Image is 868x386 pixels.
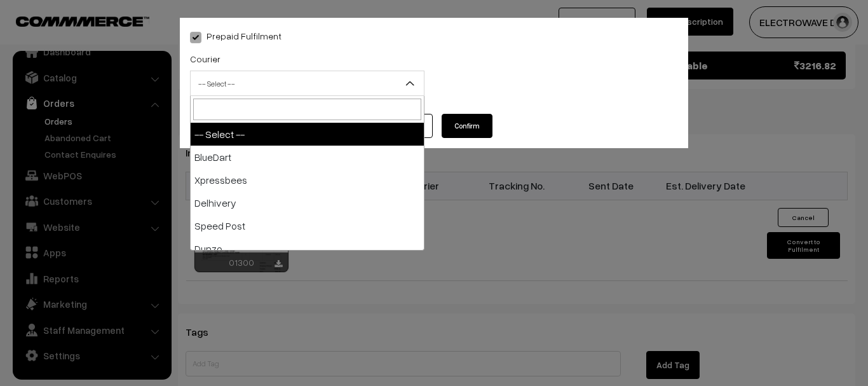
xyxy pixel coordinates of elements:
li: -- Select -- [191,123,424,146]
li: BlueDart [191,146,424,169]
label: Prepaid Fulfilment [190,29,281,43]
span: -- Select -- [191,72,424,95]
button: Confirm [442,114,492,138]
li: Speed Post [191,214,424,237]
li: Xpressbees [191,169,424,191]
label: Courier [190,52,220,65]
li: Delhivery [191,191,424,214]
span: -- Select -- [190,71,424,96]
li: Dunzo [191,237,424,260]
